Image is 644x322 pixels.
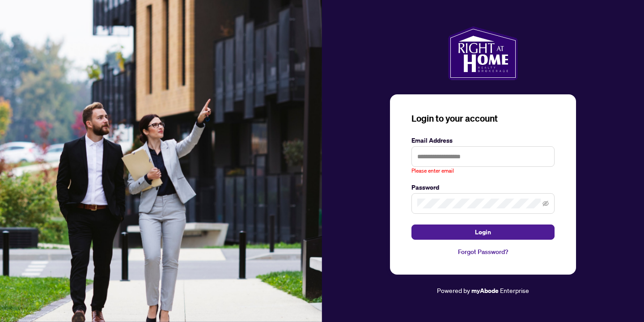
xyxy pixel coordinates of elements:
[411,167,454,175] span: Please enter email
[475,225,491,239] span: Login
[437,286,470,294] span: Powered by
[411,136,555,145] label: Email Address
[411,225,555,240] button: Login
[411,247,555,257] a: Forgot Password?
[448,26,517,80] img: ma-logo
[500,286,529,294] span: Enterprise
[542,200,549,207] span: eye-invisible
[411,182,555,192] label: Password
[471,286,499,296] a: myAbode
[411,112,555,125] h3: Login to your account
